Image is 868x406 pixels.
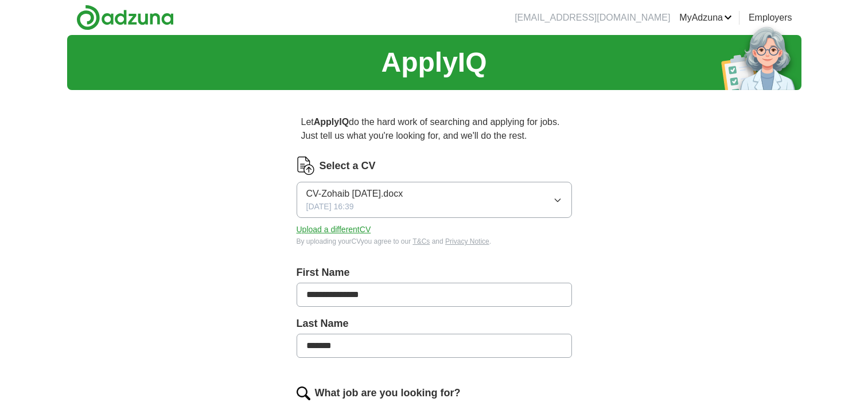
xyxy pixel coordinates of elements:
img: search.png [297,387,310,400]
button: Upload a differentCV [297,224,371,236]
div: By uploading your CV you agree to our and . [297,236,572,247]
label: What job are you looking for? [315,385,461,401]
label: First Name [297,265,572,280]
a: Employers [749,11,792,25]
a: MyAdzuna [679,11,732,25]
label: Last Name [297,316,572,331]
li: [EMAIL_ADDRESS][DOMAIN_NAME] [515,11,670,25]
a: Privacy Notice [445,237,489,245]
button: CV-Zohaib [DATE].docx[DATE] 16:39 [297,182,572,218]
span: CV-Zohaib [DATE].docx [306,187,403,201]
p: Let do the hard work of searching and applying for jobs. Just tell us what you're looking for, an... [297,111,572,147]
img: CV Icon [297,157,315,175]
a: T&Cs [412,237,430,245]
span: [DATE] 16:39 [306,201,354,213]
img: Adzuna logo [76,5,174,30]
label: Select a CV [320,158,376,174]
strong: ApplyIQ [314,117,349,127]
h1: ApplyIQ [381,42,486,83]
